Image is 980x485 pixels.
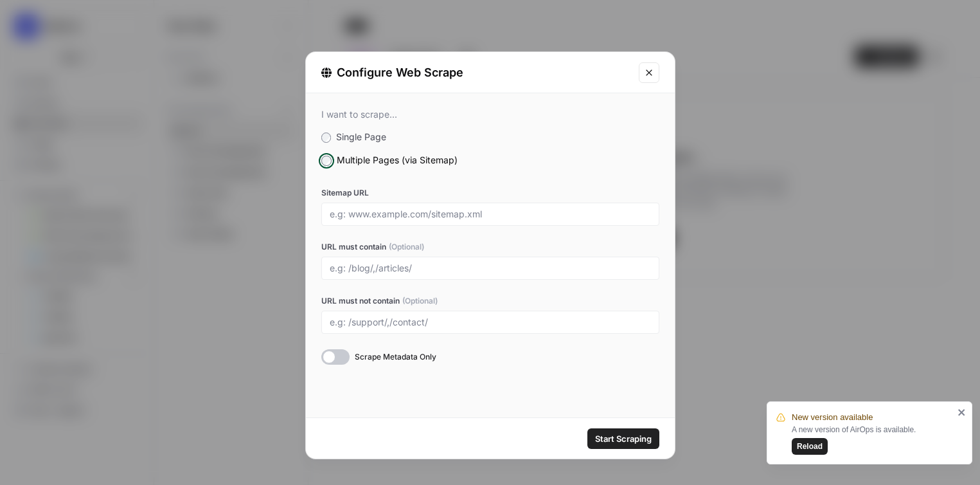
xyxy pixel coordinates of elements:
[321,187,659,199] label: Sitemap URL
[337,154,458,165] span: Multiple Pages (via Sitemap)
[639,62,659,83] button: Close modal
[321,133,332,143] input: Single Page
[336,131,386,142] span: Single Page
[792,411,873,424] span: New version available
[321,241,659,253] label: URL must contain
[792,424,954,455] div: A new version of AirOps is available.
[797,441,823,452] span: Reload
[587,428,659,449] button: Start Scraping
[402,295,438,307] span: (Optional)
[958,407,967,417] button: close
[355,351,436,363] span: Scrape Metadata Only
[321,64,631,82] div: Configure Web Scrape
[389,241,424,253] span: (Optional)
[321,156,332,166] input: Multiple Pages (via Sitemap)
[330,262,651,274] input: e.g: /blog/,/articles/
[321,109,659,120] div: I want to scrape...
[595,432,652,445] span: Start Scraping
[330,208,651,220] input: e.g: www.example.com/sitemap.xml
[321,295,659,307] label: URL must not contain
[330,316,651,328] input: e.g: /support/,/contact/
